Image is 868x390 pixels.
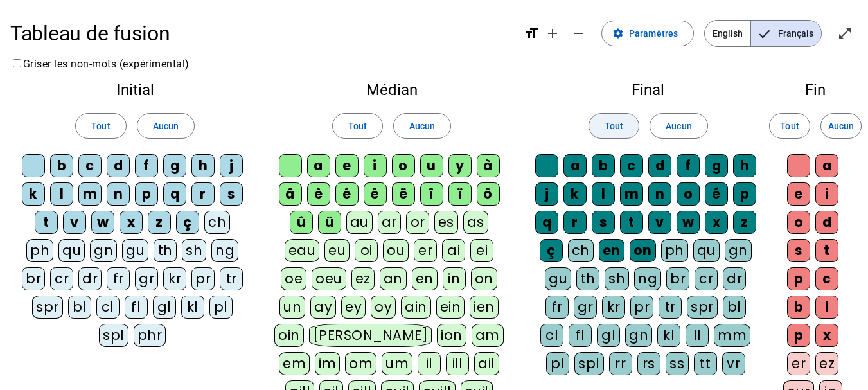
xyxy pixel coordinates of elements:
[787,352,810,375] div: er
[751,21,821,46] span: Français
[351,267,375,290] div: ez
[787,211,810,234] div: o
[705,182,728,206] div: é
[364,182,387,206] div: ê
[182,239,206,262] div: sh
[634,267,661,290] div: ng
[545,296,569,319] div: fr
[815,182,838,206] div: i
[630,296,653,319] div: pr
[565,21,591,46] button: Diminuer la taille de la police
[733,182,756,206] div: p
[605,267,629,290] div: sh
[687,296,718,319] div: spr
[733,211,756,234] div: z
[134,324,166,347] div: phr
[630,239,656,262] div: on
[78,267,102,290] div: dr
[612,28,624,39] mat-icon: settings
[335,154,359,177] div: e
[220,182,243,206] div: s
[650,113,707,139] button: Aucun
[125,296,148,319] div: fl
[135,267,158,290] div: gr
[535,182,558,206] div: j
[620,182,643,206] div: m
[307,154,330,177] div: a
[204,211,230,234] div: ch
[279,182,302,206] div: â
[91,118,110,134] span: Tout
[563,182,587,206] div: k
[22,182,45,206] div: k
[677,211,700,234] div: w
[137,113,195,139] button: Aucun
[648,211,671,234] div: v
[448,182,472,206] div: ï
[605,118,623,134] span: Tout
[597,324,620,347] div: gl
[270,82,513,98] h2: Médian
[666,352,689,375] div: ss
[563,211,587,234] div: r
[78,182,102,206] div: m
[568,239,594,262] div: ch
[815,154,838,177] div: a
[470,296,499,319] div: ien
[163,182,186,206] div: q
[815,296,838,319] div: l
[524,26,540,41] mat-icon: format_size
[569,324,592,347] div: fl
[677,182,700,206] div: o
[540,239,563,262] div: ç
[592,154,615,177] div: b
[10,13,514,54] h1: Tableau de fusion
[10,58,190,70] label: Griser les non-mots (expérimental)
[535,211,558,234] div: q
[364,154,387,177] div: i
[22,267,45,290] div: br
[348,118,367,134] span: Tout
[378,211,401,234] div: ar
[58,239,85,262] div: qu
[13,59,21,67] input: Griser les non-mots (expérimental)
[602,296,625,319] div: kr
[787,324,810,347] div: p
[828,118,854,134] span: Aucun
[666,267,689,290] div: br
[380,267,407,290] div: an
[648,182,671,206] div: n
[609,352,632,375] div: rr
[815,352,838,375] div: ez
[545,267,571,290] div: gu
[176,211,199,234] div: ç
[436,296,465,319] div: ein
[693,239,720,262] div: qu
[714,324,750,347] div: mm
[815,239,838,262] div: t
[406,211,429,234] div: or
[733,154,756,177] div: h
[820,113,862,139] button: Aucun
[723,267,746,290] div: dr
[371,296,396,319] div: oy
[629,26,678,41] span: Paramètres
[279,352,310,375] div: em
[191,267,215,290] div: pr
[546,352,569,375] div: pl
[442,239,465,262] div: ai
[470,239,493,262] div: ei
[446,352,469,375] div: ill
[209,296,233,319] div: pl
[574,296,597,319] div: gr
[694,352,717,375] div: tt
[107,154,130,177] div: d
[135,154,158,177] div: f
[540,324,563,347] div: cl
[135,182,158,206] div: p
[434,211,458,234] div: es
[332,113,383,139] button: Tout
[620,154,643,177] div: c
[837,26,853,41] mat-icon: open_in_full
[474,352,499,375] div: ail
